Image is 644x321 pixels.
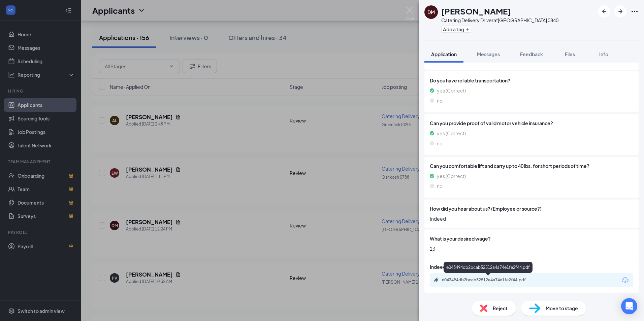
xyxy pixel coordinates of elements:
div: e043494db2bcab52512a4a74e1fe2f44.pdf [444,262,533,273]
span: Application [431,51,457,57]
span: yes (Correct) [437,130,466,137]
span: Can you comfortable lift and carry up to 40 lbs. for short periods of time? [430,162,633,170]
span: 23 [430,245,633,252]
button: ArrowLeftNew [598,5,610,17]
a: Paperclipe043494db2bcab52512a4a74e1fe2f44.pdf [434,277,543,284]
span: yes (Correct) [437,172,466,180]
div: e043494db2bcab52512a4a74e1fe2f44.pdf [442,277,536,283]
span: no [437,140,443,147]
span: Messages [477,51,500,57]
h1: [PERSON_NAME] [441,5,511,17]
span: Indeed [430,215,633,222]
span: yes (Correct) [437,87,466,94]
div: DM [427,9,435,15]
button: ArrowRight [614,5,626,17]
button: PlusAdd a tag [441,26,471,33]
span: Can you provide proof of valid motor vehicle insurance? [430,119,633,127]
span: no [437,182,443,190]
span: How did you hear about us? (Employee or source?) [430,205,542,212]
span: Reject [493,305,508,312]
div: Open Intercom Messenger [621,298,637,314]
svg: ArrowLeftNew [600,7,608,15]
div: Catering Delivery Driver at [GEOGRAPHIC_DATA] 0840 [441,17,558,24]
span: Indeed Resume [430,263,465,271]
svg: Download [621,276,629,284]
span: Do you have reliable transportation? [430,77,633,84]
svg: Paperclip [434,277,439,283]
span: What is your desired wage? [430,235,491,242]
span: no [437,97,443,104]
span: Info [599,51,608,57]
span: Move to stage [546,305,578,312]
svg: ArrowRight [616,7,624,15]
span: Files [565,51,575,57]
span: Feedback [520,51,543,57]
svg: Ellipses [631,7,639,15]
svg: Plus [465,27,470,31]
